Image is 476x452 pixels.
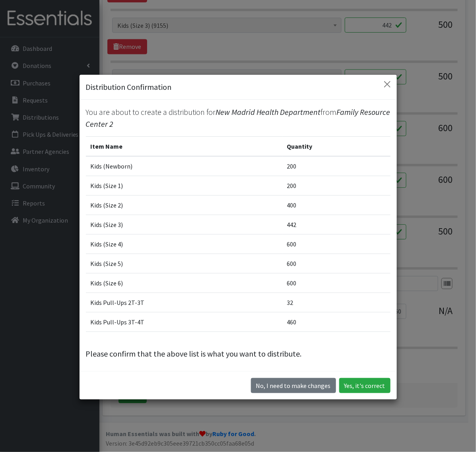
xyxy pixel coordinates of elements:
h5: Distribution Confirmation [86,81,172,93]
p: You are about to create a distribution for from [86,106,391,130]
td: 600 [282,254,391,274]
td: Kids (Size 1) [86,176,282,196]
td: 200 [282,176,391,196]
td: Kids (Size 3) [86,215,282,235]
td: 200 [282,156,391,176]
td: Kids (Size 6) [86,274,282,293]
td: 600 [282,235,391,254]
td: 400 [282,196,391,215]
p: Please confirm that the above list is what you want to distribute. [86,348,391,360]
td: 32 [282,293,391,312]
td: 600 [282,274,391,293]
td: Kids (Size 2) [86,196,282,215]
button: Yes, it's correct [339,378,391,393]
td: 442 [282,215,391,235]
td: Kids (Size 5) [86,254,282,274]
td: Kids (Newborn) [86,156,282,176]
button: No I need to make changes [251,378,336,393]
th: Quantity [282,137,391,157]
td: Kids Pull-Ups 2T-3T [86,293,282,312]
th: Item Name [86,137,282,157]
td: 460 [282,312,391,332]
td: Kids Pull-Ups 3T-4T [86,312,282,332]
button: Close [381,78,394,91]
td: Kids (Size 4) [86,235,282,254]
span: New Madrid Health Department [216,107,321,117]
